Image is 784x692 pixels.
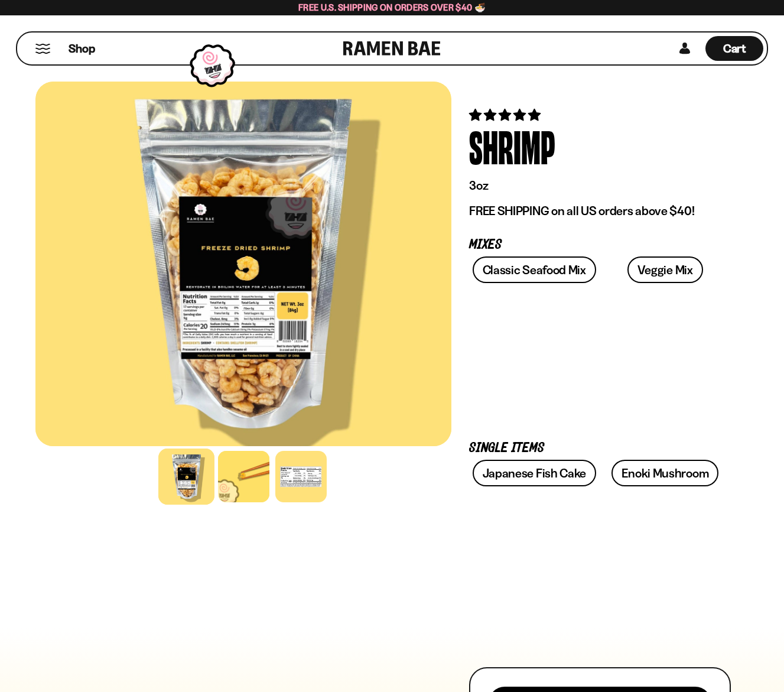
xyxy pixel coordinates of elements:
[723,41,746,56] span: Cart
[469,178,731,193] p: 3oz
[298,2,486,13] span: Free U.S. Shipping on Orders over $40 🍜
[627,256,703,283] a: Veggie Mix
[611,460,718,486] a: Enoki Mushroom
[69,41,95,57] span: Shop
[469,108,543,122] span: 4.90 stars
[473,256,596,283] a: Classic Seafood Mix
[469,124,555,168] div: Shrimp
[469,203,731,219] p: FREE SHIPPING on all US orders above $40!
[469,443,731,454] p: Single Items
[469,239,731,251] p: Mixes
[35,44,51,54] button: Mobile Menu Trigger
[473,460,597,486] a: Japanese Fish Cake
[705,33,763,64] a: Cart
[69,36,95,61] a: Shop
